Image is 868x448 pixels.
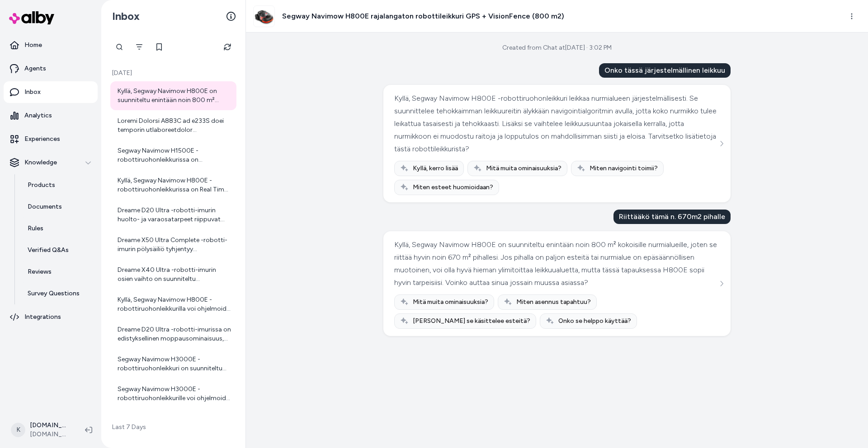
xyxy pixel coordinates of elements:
[11,423,25,437] span: K
[110,320,236,349] a: Dreame D20 Ultra -robotti-imurissa on edistyksellinen moppausominaisuus, joka toimii automaattise...
[118,295,231,313] div: Kyllä, Segway Navimow H800E -robottiruohonleikkurilla voi ohjelmoida useita erillisiä leikkuualue...
[110,379,236,408] a: Segway Navimow H3000E -robottiruohonleikkurille voi ohjelmoida useita erillisiä leikkuualueita. J...
[28,246,69,255] p: Verified Q&As
[4,306,98,328] a: Integrations
[110,423,236,432] p: Last 7 Days
[24,41,42,50] p: Home
[19,218,98,239] a: Rules
[486,164,561,173] span: Mitä muita ominaisuuksia?
[110,350,236,378] a: Segway Navimow H3000E -robottiruohonleikkuri on suunniteltu turvalliseksi käyttää myös lapsien ja...
[24,158,57,167] p: Knowledge
[254,6,274,27] img: Segway_Navimow_H_500_800E_top_1.jpg
[24,111,52,120] p: Analytics
[4,105,98,126] a: Analytics
[19,174,98,196] a: Products
[394,92,717,155] div: Kyllä, Segway Navimow H800E -robottiruohonleikkuri leikkaa nurmialueen järjestelmällisesti. Se su...
[118,236,231,254] div: Dreame X50 Ultra Complete -robotti-imurin pölysäiliö tyhjentyy automaattisesti puhdistustelakkaan...
[30,430,71,439] span: [DOMAIN_NAME]
[5,415,78,444] button: K[DOMAIN_NAME] Shopify[DOMAIN_NAME]
[19,196,98,218] a: Documents
[110,81,236,110] a: Kyllä, Segway Navimow H800E on suunniteltu enintään noin 800 m² kokoisille nurmialueille, joten s...
[394,238,717,289] div: Kyllä, Segway Navimow H800E on suunniteltu enintään noin 800 m² kokoisille nurmialueille, joten s...
[110,69,236,78] p: [DATE]
[282,11,564,22] h3: Segway Navimow H800E rajalangaton robottileikkuri GPS + VisionFence (800 m2)
[110,290,236,319] a: Kyllä, Segway Navimow H800E -robottiruohonleikkurilla voi ohjelmoida useita erillisiä leikkuualue...
[118,176,231,194] div: Kyllä, Segway Navimow H800E -robottiruohonleikkurissa on Real Time Kinematic (RTK) -paikannustekn...
[130,38,148,56] button: Filter
[110,260,236,289] a: Dreame X40 Ultra -robotti-imurin osien vaihto on suunniteltu käyttäjäystävälliseksi, ja kuluvien ...
[4,128,98,150] a: Experiences
[30,421,71,430] p: [DOMAIN_NAME] Shopify
[502,43,612,52] div: Created from Chat at [DATE] · 3:02 PM
[110,171,236,200] a: Kyllä, Segway Navimow H800E -robottiruohonleikkurissa on Real Time Kinematic (RTK) -paikannustekn...
[118,206,231,224] div: Dreame D20 Ultra -robotti-imurin huolto- ja varaosatarpeet riippuvat käytöstä ja ympäristöstä, mu...
[4,34,98,56] a: Home
[19,261,98,283] a: Reviews
[9,11,54,24] img: alby Logo
[28,224,43,233] p: Rules
[4,81,98,103] a: Inbox
[110,230,236,259] a: Dreame X50 Ultra Complete -robotti-imurin pölysäiliö tyhjentyy automaattisesti puhdistustelakkaan...
[4,152,98,173] button: Knowledge
[118,355,231,373] div: Segway Navimow H3000E -robottiruohonleikkuri on suunniteltu turvalliseksi käyttää myös lapsien ja...
[613,210,731,224] div: Riittääkö tämä n. 670m2 pihalle
[118,325,231,343] div: Dreame D20 Ultra -robotti-imurissa on edistyksellinen moppausominaisuus, joka toimii automaattise...
[28,181,55,190] p: Products
[28,267,52,276] p: Reviews
[516,298,591,307] span: Miten asennus tapahtuu?
[110,141,236,170] a: Segway Navimow H1500E -robottiruohonleikkurissa on turvallisuusominaisuuksia, kuten terien pysäht...
[413,298,488,307] span: Mitä muita ominaisuuksia?
[110,201,236,229] a: Dreame D20 Ultra -robotti-imurin huolto- ja varaosatarpeet riippuvat käytöstä ja ympäristöstä, mu...
[118,117,231,135] div: Loremi Dolorsi A883C ad e233S doei temporin utlaboreetdolor magnaaliquaenimadminimve, quisn exerc...
[118,385,231,403] div: Segway Navimow H3000E -robottiruohonleikkurille voi ohjelmoida useita erillisiä leikkuualueita. J...
[28,202,62,211] p: Documents
[218,38,236,56] button: Refresh
[558,317,631,326] span: Onko se helppo käyttää?
[413,183,493,192] span: Miten esteet huomioidaan?
[24,313,61,322] p: Integrations
[590,164,658,173] span: Miten navigointi toimii?
[413,164,458,173] span: Kyllä, kerro lisää
[24,88,41,97] p: Inbox
[110,111,236,140] a: Loremi Dolorsi A883C ad e233S doei temporin utlaboreetdolor magnaaliquaenimadminimve, quisn exerc...
[24,64,46,73] p: Agents
[118,266,231,284] div: Dreame X40 Ultra -robotti-imurin osien vaihto on suunniteltu käyttäjäystävälliseksi, ja kuluvien ...
[19,239,98,261] a: Verified Q&As
[118,146,231,164] div: Segway Navimow H1500E -robottiruohonleikkurissa on turvallisuusominaisuuksia, kuten terien pysäht...
[24,135,60,144] p: Experiences
[112,9,140,23] h2: Inbox
[599,63,731,78] div: Onko tässä järjestelmällinen leikkuu
[716,278,727,289] button: See more
[28,289,80,298] p: Survey Questions
[19,283,98,304] a: Survey Questions
[4,58,98,79] a: Agents
[118,87,231,105] div: Kyllä, Segway Navimow H800E on suunniteltu enintään noin 800 m² kokoisille nurmialueille, joten s...
[716,138,727,149] button: See more
[413,317,530,326] span: [PERSON_NAME] se käsittelee esteitä?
